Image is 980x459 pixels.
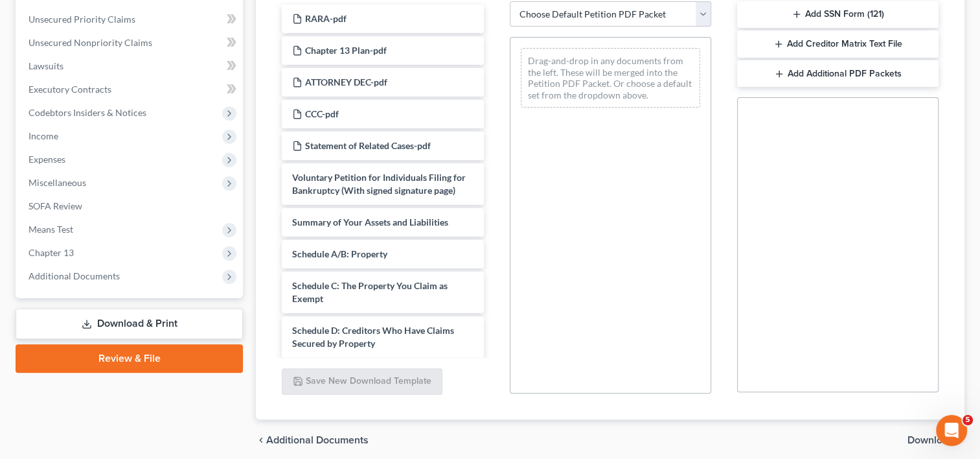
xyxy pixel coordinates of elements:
[18,31,243,54] a: Unsecured Nonpriority Claims
[737,1,939,29] button: Add SSN Form (121)
[256,435,369,445] a: chevron_left Additional Documents
[305,13,347,24] span: RARA-pdf
[737,30,939,58] button: Add Creditor Matrix Text File
[18,54,243,78] a: Lawsuits
[28,200,82,211] span: SOFA Review
[18,78,243,101] a: Executory Contracts
[256,435,266,445] i: chevron_left
[28,177,86,188] span: Miscellaneous
[28,84,111,95] span: Executory Contracts
[28,247,74,258] span: Chapter 13
[907,435,964,445] button: Download chevron_right
[282,368,442,395] button: Save New Download Template
[28,37,152,48] span: Unsecured Nonpriority Claims
[907,435,954,445] span: Download
[305,45,387,56] span: Chapter 13 Plan-pdf
[305,140,431,151] span: Statement of Related Cases-pdf
[963,415,973,425] span: 5
[28,14,135,25] span: Unsecured Priority Claims
[292,280,448,304] span: Schedule C: The Property You Claim as Exempt
[28,130,58,141] span: Income
[18,8,243,31] a: Unsecured Priority Claims
[936,415,967,446] iframe: Intercom live chat
[292,248,387,259] span: Schedule A/B: Property
[305,76,387,88] span: ATTORNEY DEC-pdf
[292,217,448,228] span: Summary of Your Assets and Liabilities
[28,270,120,281] span: Additional Documents
[292,325,454,349] span: Schedule D: Creditors Who Have Claims Secured by Property
[28,154,65,165] span: Expenses
[16,309,243,339] a: Download & Print
[292,172,466,196] span: Voluntary Petition for Individuals Filing for Bankruptcy (With signed signature page)
[28,107,146,118] span: Codebtors Insiders & Notices
[521,48,700,108] div: Drag-and-drop in any documents from the left. These will be merged into the Petition PDF Packet. ...
[305,108,339,119] span: CCC-pdf
[18,194,243,218] a: SOFA Review
[266,435,369,445] span: Additional Documents
[28,224,73,235] span: Means Test
[16,344,243,373] a: Review & File
[28,60,63,71] span: Lawsuits
[737,60,939,88] button: Add Additional PDF Packets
